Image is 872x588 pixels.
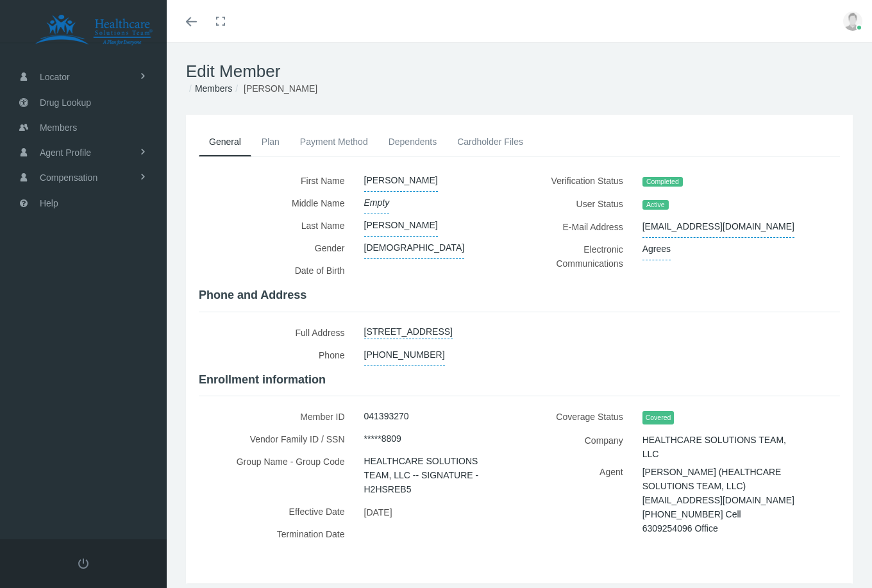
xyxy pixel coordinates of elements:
span: [EMAIL_ADDRESS][DOMAIN_NAME] [642,491,794,510]
a: Cardholder Files [447,128,533,156]
span: Compensation [40,165,97,190]
span: [PERSON_NAME] [364,169,438,192]
label: Agent [529,465,633,531]
span: [PHONE_NUMBER] [364,344,445,366]
span: Help [40,191,58,215]
span: Drug Lookup [40,90,91,115]
a: Payment Method [290,128,378,156]
a: Plan [251,128,290,156]
label: Date of Birth [199,259,355,281]
span: Covered [642,411,675,424]
span: Locator [40,65,70,89]
img: user-placeholder.jpg [843,12,862,31]
a: [STREET_ADDRESS] [364,321,453,339]
label: Full Address [199,321,355,344]
h4: Enrollment information [199,373,840,387]
label: Phone [199,344,355,366]
label: User Status [529,192,633,215]
h4: Phone and Address [199,289,840,303]
label: Vendor Family ID / SSN [199,428,355,450]
a: Dependents [378,128,448,156]
label: First Name [199,169,355,192]
span: [PHONE_NUMBER] Cell [642,505,741,524]
label: Group Name - Group Code [199,450,355,500]
label: Middle Name [199,192,355,214]
span: [DEMOGRAPHIC_DATA] [364,237,465,259]
span: [EMAIL_ADDRESS][DOMAIN_NAME] [642,215,794,238]
label: Member ID [199,405,355,428]
label: Verification Status [529,169,633,192]
img: HEALTHCARE SOLUTIONS TEAM, LLC [17,14,171,46]
label: Gender [199,237,355,259]
label: Company [529,429,633,465]
label: E-Mail Address [529,215,633,238]
label: Termination Date [199,523,355,545]
span: HEALTHCARE SOLUTIONS TEAM, LLC -- SIGNATURE - H2HSREB5 [364,450,501,500]
label: Electronic Communications [529,238,633,274]
span: Agrees [642,238,671,260]
a: Members [195,83,232,94]
span: [DATE] [364,503,392,522]
span: Empty [364,192,390,214]
span: HEALTHCARE SOLUTIONS TEAM, LLC [642,429,805,465]
span: 6309254096 Office [642,519,718,538]
span: Completed [642,177,683,187]
label: Coverage Status [529,405,633,429]
span: [PERSON_NAME] [364,214,438,237]
span: [PERSON_NAME] [244,83,317,94]
span: Members [40,115,77,140]
label: Last Name [199,214,355,237]
span: Agent Profile [40,140,91,165]
a: General [199,128,251,156]
label: Effective Date [199,500,355,523]
h1: Edit Member [186,62,853,81]
span: Active [642,200,669,210]
span: 041393270 [364,405,409,427]
span: [PERSON_NAME] (HEALTHCARE SOLUTIONS TEAM, LLC) [642,462,782,496]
